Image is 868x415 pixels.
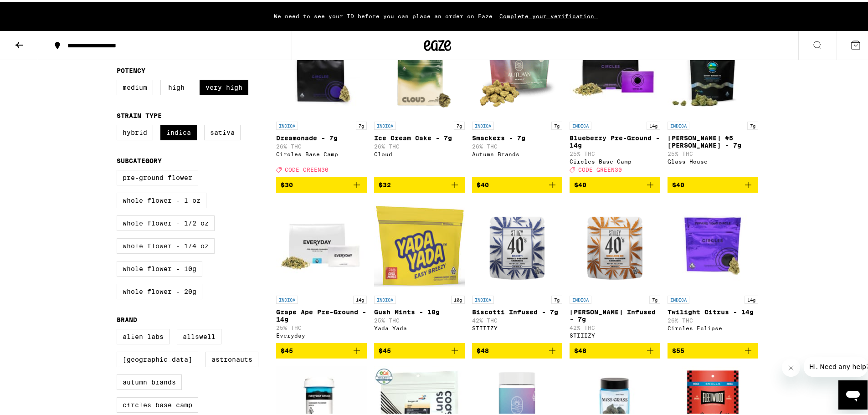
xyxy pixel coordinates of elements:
p: Biscotti Infused - 7g [472,307,563,314]
button: Add to bag [276,175,367,191]
label: Whole Flower - 1/2 oz [117,214,215,229]
span: $48 [574,345,586,353]
p: 14g [353,294,367,302]
button: Add to bag [374,341,465,357]
p: 42% THC [570,323,660,329]
p: INDICA [668,294,689,302]
p: 26% THC [276,142,367,148]
p: [PERSON_NAME] #5 [PERSON_NAME] - 7g [668,133,758,147]
label: Autumn Brands [117,373,182,388]
label: Whole Flower - 10g [117,259,202,275]
label: Allswell [177,327,221,343]
span: Hi. Need any help? [5,6,66,14]
button: Add to bag [276,341,367,357]
span: $45 [379,345,391,353]
button: Add to bag [570,175,660,191]
span: $55 [672,345,684,353]
label: Circles Base Camp [117,395,198,411]
iframe: Close message [782,357,800,375]
label: Pre-ground Flower [117,168,198,184]
a: Open page for Gush Mints - 10g from Yada Yada [374,198,465,341]
p: Ice Cream Cake - 7g [374,133,465,140]
p: INDICA [276,120,298,128]
label: High [160,78,192,93]
p: Dreamonade - 7g [276,133,367,140]
button: Add to bag [472,175,563,191]
label: Indica [160,123,197,138]
a: Open page for Ice Cream Cake - 7g from Cloud [374,24,465,175]
span: $30 [281,179,293,187]
p: 26% THC [472,142,563,148]
p: INDICA [374,294,396,302]
p: 14g [647,120,660,128]
img: Everyday - Grape Ape Pre-Ground - 14g [276,198,367,289]
div: STIIIZY [570,331,660,337]
label: Whole Flower - 1 oz [117,191,206,206]
img: Circles Base Camp - Dreamonade - 7g [276,24,367,115]
p: 26% THC [668,316,758,322]
p: 25% THC [276,323,367,329]
label: Medium [117,78,153,93]
div: Everyday [276,331,367,337]
button: Add to bag [668,175,758,191]
div: Circles Base Camp [276,149,367,155]
p: Smackers - 7g [472,133,563,140]
span: $40 [672,179,684,187]
p: INDICA [570,294,591,302]
label: Hybrid [117,123,153,138]
div: STIIIZY [472,323,563,329]
legend: Subcategory [117,155,162,163]
div: Cloud [374,149,465,155]
label: Whole Flower - 1/4 oz [117,236,215,252]
button: Add to bag [374,175,465,191]
img: Circles Base Camp - Blueberry Pre-Ground - 14g [570,24,660,115]
label: Very High [200,78,248,93]
p: 25% THC [374,316,465,322]
div: Circles Base Camp [570,157,660,163]
legend: Potency [117,65,145,72]
label: [GEOGRAPHIC_DATA] [117,350,198,365]
img: STIIIZY - Biscotti Infused - 7g [472,198,563,289]
iframe: Button to launch messaging window [838,379,868,408]
p: 7g [551,294,562,302]
p: [PERSON_NAME] Infused - 7g [570,307,660,321]
img: Glass House - Donny Burger #5 Smalls - 7g [668,24,758,115]
p: 14g [745,294,758,302]
a: Open page for Dreamonade - 7g from Circles Base Camp [276,24,367,175]
p: Twilight Citrus - 14g [668,307,758,314]
span: $45 [281,345,293,353]
div: Yada Yada [374,323,465,329]
p: INDICA [570,120,591,128]
p: 7g [356,120,367,128]
img: Yada Yada - Gush Mints - 10g [374,198,465,289]
p: INDICA [668,120,689,128]
img: Autumn Brands - Smackers - 7g [472,24,563,115]
legend: Strain Type [117,110,162,118]
p: INDICA [276,294,298,302]
label: Whole Flower - 20g [117,282,202,297]
p: 25% THC [570,149,660,155]
a: Open page for Biscotti Infused - 7g from STIIIZY [472,198,563,341]
a: Open page for Twilight Citrus - 14g from Circles Eclipse [668,198,758,341]
a: Open page for Grape Ape Pre-Ground - 14g from Everyday [276,198,367,341]
button: Add to bag [570,341,660,357]
div: Glass House [668,157,758,163]
a: Open page for Donny Burger #5 Smalls - 7g from Glass House [668,24,758,175]
p: 7g [551,120,562,128]
span: $40 [574,179,586,187]
p: 7g [649,294,660,302]
legend: Brand [117,314,137,322]
label: Astronauts [205,350,258,365]
p: 7g [747,120,758,128]
div: Autumn Brands [472,149,563,155]
img: STIIIZY - King Louis XIII Infused - 7g [570,198,660,289]
button: Add to bag [472,341,563,357]
span: Complete your verification. [496,11,601,17]
p: INDICA [374,120,396,128]
label: Sativa [204,123,241,138]
iframe: Message from company [804,355,868,375]
div: Circles Eclipse [668,323,758,329]
span: CODE GREEN30 [285,165,329,171]
a: Open page for King Louis XIII Infused - 7g from STIIIZY [570,198,660,341]
p: Gush Mints - 10g [374,307,465,314]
